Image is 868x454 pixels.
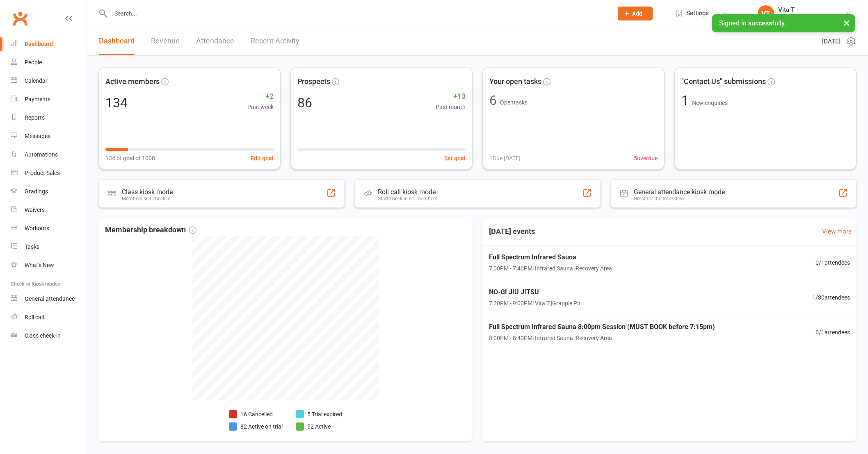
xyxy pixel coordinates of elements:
span: Prospects [297,76,330,88]
div: Product Sales [25,170,60,176]
a: General attendance kiosk mode [11,290,87,308]
span: 0 / 1 attendees [815,258,850,267]
span: 1 Due [DATE] [489,154,521,163]
a: Automations [11,145,87,164]
a: Tasks [11,238,87,256]
div: Waivers [25,207,45,213]
li: 82 Active on trial [229,422,283,431]
div: Class check-in [25,332,61,339]
a: Class kiosk mode [11,327,87,345]
div: General attendance kiosk mode [634,188,725,196]
a: Dashboard [11,35,87,53]
span: [DATE] [822,36,841,46]
div: What's New [25,262,54,268]
a: Revenue [151,27,180,55]
span: Membership breakdown [105,224,196,236]
a: Clubworx [10,8,30,29]
a: Waivers [11,201,87,219]
li: 52 Active [296,422,342,431]
div: Great for the front desk [634,196,725,202]
li: 16 Cancelled [229,410,283,419]
span: NO-GI JIU JITSU [489,287,580,297]
span: Open tasks [500,99,528,106]
a: Payments [11,90,87,109]
a: Dashboard [99,27,135,55]
div: Dashboard [25,41,53,47]
a: Attendance [196,27,234,55]
span: 1 / 30 attendees [812,293,850,302]
span: Past week [247,102,274,111]
button: Add [618,7,653,20]
h3: [DATE] events [482,224,541,239]
div: Staff check-in for members [378,196,437,202]
a: Calendar [11,72,87,90]
span: 1 [681,93,692,108]
div: Members self check-in [122,196,173,202]
div: Tasks [25,243,39,250]
span: Your open tasks [489,76,541,88]
a: Reports [11,109,87,127]
span: 134 of goal of 1000 [105,154,155,163]
div: General attendance [25,295,75,302]
div: Roll call kiosk mode [378,188,437,196]
span: Signed in successfully. [719,19,786,27]
div: Payments [25,96,50,102]
a: Product Sales [11,164,87,182]
div: Vita T [778,6,826,14]
button: × [839,14,854,32]
div: Calendar [25,77,48,84]
a: Recent Activity [251,27,299,55]
span: Past month [436,102,466,111]
div: Messages [25,133,50,139]
div: Workouts [25,225,49,232]
span: 0 / 1 attendees [815,328,850,337]
div: Gradings [25,188,48,195]
span: New enquiries [692,100,728,106]
span: Full Spectrum Infrared Sauna 8:00pm Session (MUST BOOK before 7:15pm) [489,322,715,332]
span: 8:00PM - 8:40PM | Infrared Sauna | Recovery Area [489,334,715,343]
a: Messages [11,127,87,145]
span: Full Spectrum Infrared Sauna [489,252,612,263]
a: Gradings [11,182,87,201]
div: Automations [25,151,58,158]
div: VT [758,5,774,22]
div: Class kiosk mode [122,188,173,196]
span: Active members [105,76,160,88]
a: People [11,53,87,72]
input: Search... [108,8,607,19]
a: Workouts [11,219,87,238]
span: 7:00PM - 7:40PM | Infrared Sauna | Recovery Area [489,264,612,273]
span: 5 overdue [634,154,658,163]
button: Set goal [444,154,466,163]
div: 86 [297,96,312,109]
span: +13 [436,91,466,102]
a: View more [822,227,852,236]
div: People [25,59,42,66]
button: Edit goal [251,154,274,163]
span: Settings [686,4,709,23]
span: "Contact Us" submissions [681,76,766,88]
span: +2 [247,91,274,102]
a: What's New [11,256,87,275]
div: Southpac Strength [778,14,826,21]
div: Reports [25,114,45,121]
span: Add [632,10,642,17]
div: 134 [105,96,128,109]
li: 5 Trial expired [296,410,342,419]
span: 7:30PM - 9:00PM | Vita T | Grapple Pit [489,299,580,308]
div: 6 [489,94,497,107]
div: Roll call [25,314,44,320]
a: Roll call [11,308,87,327]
